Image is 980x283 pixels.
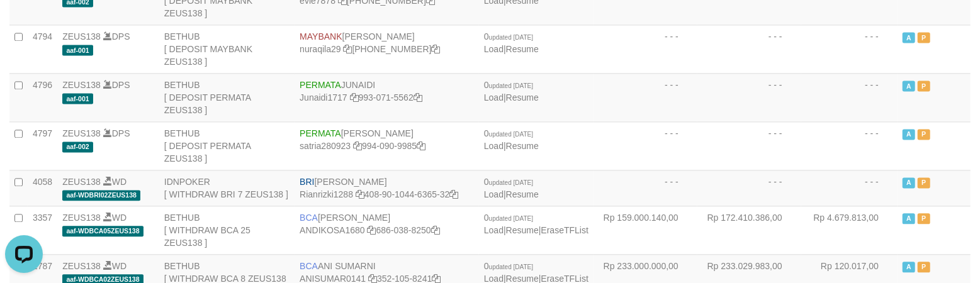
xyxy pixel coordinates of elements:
span: aaf-001 [62,93,93,104]
span: updated [DATE] [489,131,533,138]
span: | [484,80,539,103]
td: - - - [801,170,898,206]
span: aaf-001 [62,45,93,55]
a: Junaidi1717 [300,92,347,103]
span: Active [903,80,915,91]
span: Paused [918,213,930,224]
span: Active [903,177,915,188]
span: Active [903,129,915,140]
td: BETHUB [ DEPOSIT PERMATA ZEUS138 ] [159,73,295,121]
span: BRI [300,177,314,187]
span: updated [DATE] [489,82,533,89]
a: ZEUS138 [62,177,101,187]
span: aaf-002 [62,141,93,152]
a: Copy 6860388250 to clipboard [431,225,440,235]
td: - - - [697,25,801,73]
a: Copy 9930715562 to clipboard [414,92,422,103]
a: Copy 8743968600 to clipboard [432,44,441,54]
td: Rp 159.000.140,00 [594,206,697,254]
span: BCA [300,261,318,271]
a: Copy nuraqila29 to clipboard [344,44,352,54]
a: Copy satria280923 to clipboard [353,141,362,151]
span: aaf-WDBRI02ZEUS138 [62,190,140,201]
a: ZEUS138 [62,31,101,42]
span: | | [484,213,589,235]
td: - - - [594,121,697,170]
a: ZEUS138 [62,213,101,223]
a: ANDIKOSA1680 [300,225,365,235]
td: - - - [697,170,801,206]
td: - - - [594,73,697,121]
span: updated [DATE] [489,34,533,41]
td: DPS [57,25,159,73]
span: 0 [484,128,533,138]
span: Paused [918,177,930,188]
a: Load [484,189,504,199]
td: 4058 [28,170,57,206]
span: Paused [918,80,930,91]
a: EraseTFList [541,225,589,235]
a: Resume [506,225,539,235]
span: updated [DATE] [489,215,533,222]
a: Copy 9940909985 to clipboard [417,141,425,151]
a: satria280923 [300,141,351,151]
span: 0 [484,261,533,271]
td: 3357 [28,206,57,254]
a: Resume [506,189,539,199]
td: - - - [697,73,801,121]
td: [PERSON_NAME] 686-038-8250 [295,206,479,254]
td: [PERSON_NAME] 408-90-1044-6365-32 [295,170,479,206]
span: Active [903,213,915,224]
span: 0 [484,31,533,42]
td: BETHUB [ DEPOSIT MAYBANK ZEUS138 ] [159,25,295,73]
span: updated [DATE] [489,179,533,186]
td: DPS [57,73,159,121]
span: aaf-WDBCA05ZEUS138 [62,226,144,236]
td: WD [57,206,159,254]
span: 0 [484,177,533,187]
span: MAYBANK [300,31,342,42]
td: BETHUB [ DEPOSIT PERMATA ZEUS138 ] [159,121,295,170]
span: Active [903,32,915,43]
td: [PERSON_NAME] [PHONE_NUMBER] [295,25,479,73]
a: Resume [506,141,539,151]
a: ZEUS138 [62,80,101,90]
a: Rianrizki1288 [300,189,353,199]
a: Resume [506,92,539,103]
a: Copy Junaidi1717 to clipboard [350,92,359,103]
td: 4794 [28,25,57,73]
td: Rp 172.410.386,00 [697,206,801,254]
td: - - - [801,121,898,170]
td: WD [57,170,159,206]
span: PERMATA [300,80,341,90]
a: Copy Rianrizki1288 to clipboard [356,189,364,199]
span: BCA [300,213,318,223]
a: Copy ANDIKOSA1680 to clipboard [368,225,376,235]
a: Load [484,44,504,54]
td: - - - [594,170,697,206]
a: Load [484,92,504,103]
td: 4796 [28,73,57,121]
span: Paused [918,262,930,272]
span: 0 [484,80,533,90]
td: - - - [801,73,898,121]
td: Rp 4.679.813,00 [801,206,898,254]
a: Copy 408901044636532 to clipboard [449,189,458,199]
td: - - - [801,25,898,73]
td: IDNPOKER [ WITHDRAW BRI 7 ZEUS138 ] [159,170,295,206]
button: Open LiveChat chat widget [5,5,43,43]
a: ZEUS138 [62,128,101,138]
span: PERMATA [300,128,341,138]
span: Paused [918,32,930,43]
span: Paused [918,129,930,140]
span: | [484,31,539,54]
a: nuraqila29 [300,44,341,54]
span: updated [DATE] [489,264,533,270]
a: Load [484,141,504,151]
a: Load [484,225,504,235]
td: [PERSON_NAME] 994-090-9985 [295,121,479,170]
span: | [484,177,539,199]
td: - - - [697,121,801,170]
td: - - - [594,25,697,73]
td: DPS [57,121,159,170]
